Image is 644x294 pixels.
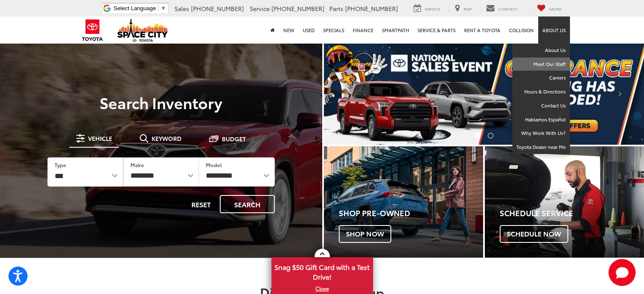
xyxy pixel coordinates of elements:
span: Snag $50 Gift Card with a Test Drive! [272,258,372,284]
a: Rent a Toyota [460,16,505,44]
li: Go to slide number 1. [475,133,481,138]
div: Toyota [485,146,644,258]
a: Service & Parts [413,16,460,44]
a: Contact Us [512,99,570,113]
span: Shop Now [339,225,391,243]
a: About Us [512,44,570,58]
span: Keyword [152,135,182,141]
span: Map [464,6,472,11]
li: Go to slide number 2. [488,133,493,138]
a: Contact [480,4,524,13]
label: Type [55,161,66,168]
div: Toyota [324,146,483,258]
a: My Saved Vehicles [531,4,568,13]
span: Service [250,4,270,13]
button: Click to view next picture. [596,59,644,128]
h3: Search Inventory [36,94,287,111]
a: Schedule Service Schedule Now [485,146,644,258]
h4: Schedule Service [500,209,644,217]
a: About Us [538,16,570,44]
span: Schedule Now [500,225,568,243]
label: Model [206,161,222,168]
button: Search [220,195,275,213]
span: Vehicle [88,135,112,141]
a: Used [299,16,319,44]
a: New [279,16,299,44]
img: Space City Toyota [117,19,168,42]
span: Service [425,6,440,11]
a: Map [448,4,478,13]
span: [PHONE_NUMBER] [191,4,244,13]
a: Finance [348,16,378,44]
span: [PHONE_NUMBER] [345,4,398,13]
span: Saved [549,6,561,11]
a: Home [266,16,279,44]
a: Service [407,4,447,13]
span: Budget [222,136,246,142]
a: Shop Pre-Owned Shop Now [324,146,483,258]
button: Reset [184,195,218,213]
span: Parts [329,4,343,13]
span: ▼ [160,5,166,11]
a: Meet Our Staff [512,58,570,71]
a: Why Work With Us? [512,126,570,140]
span: Sales [174,4,189,13]
span: Contact [498,6,517,11]
a: Specials [319,16,348,44]
button: Click to view previous picture. [324,59,372,128]
a: Select Language​ [113,5,166,11]
a: Hablamos Español [512,113,570,127]
label: Make [130,161,144,168]
svg: Start Chat [608,259,636,286]
a: Toyota Dealer near Me [512,140,570,154]
img: Toyota [77,16,108,44]
a: Collision [505,16,538,44]
span: Select Language [113,5,156,11]
h4: Shop Pre-Owned [339,209,483,217]
a: Careers [512,71,570,85]
button: Toggle Chat Window [608,259,636,286]
a: Hours & Directions [512,85,570,99]
a: SmartPath [378,16,413,44]
span: [PHONE_NUMBER] [271,4,324,13]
